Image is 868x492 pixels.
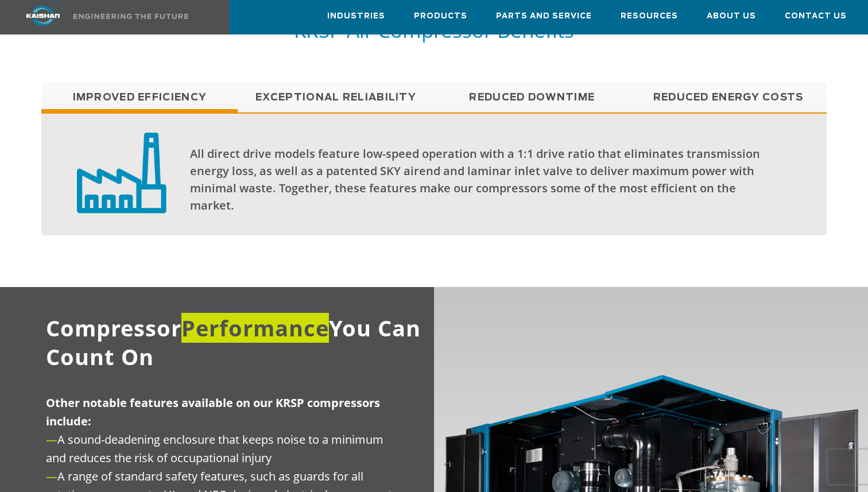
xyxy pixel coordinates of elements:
[621,10,678,23] span: Resources
[496,10,592,23] span: Parts and Service
[630,83,827,112] a: Reduced Energy Costs
[46,313,421,371] span: Compressor You Can Count On
[77,131,166,214] img: low capital investment badge
[707,1,756,32] a: About Us
[496,1,592,32] a: Parts and Service
[414,1,467,32] a: Products
[46,432,57,447] span: —
[41,113,826,235] div: Improved Efficiency
[414,10,467,23] span: Products
[327,10,385,23] span: Industries
[41,83,238,112] a: Improved Efficiency
[190,145,761,214] div: All direct drive models feature low-speed operation with a 1:1 drive ratio that eliminates transm...
[327,1,385,32] a: Industries
[238,83,434,112] a: Exceptional reliability
[707,10,756,23] span: About Us
[785,1,847,32] a: Contact Us
[621,1,678,32] a: Resources
[41,17,826,43] h5: KRSP Air Compressor Benefits
[434,83,630,112] a: Reduced Downtime
[73,14,188,19] img: Engineering the future
[46,468,57,484] span: —
[46,395,380,429] span: Other notable features available on our KRSP compressors include:
[181,313,329,343] span: Performance
[785,10,847,23] span: Contact Us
